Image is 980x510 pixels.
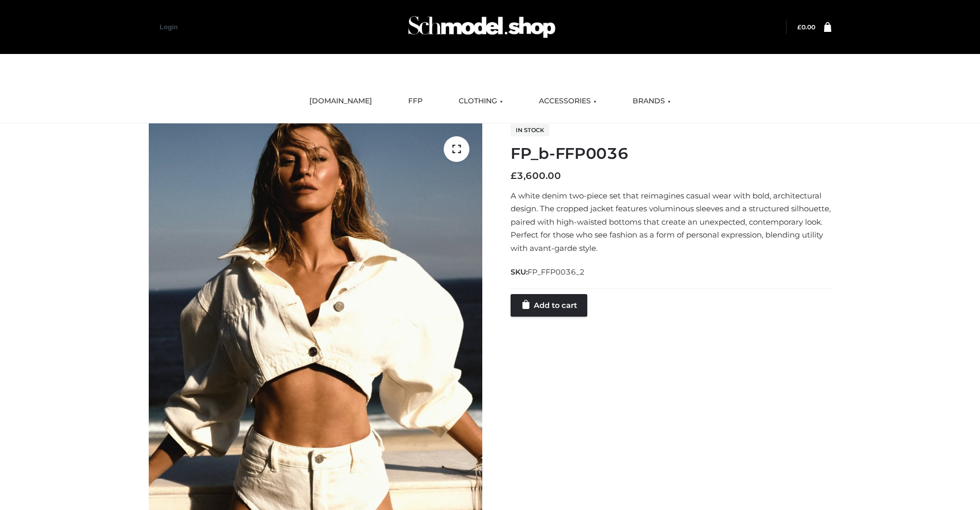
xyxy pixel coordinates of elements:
img: Schmodel Admin 964 [405,7,559,47]
a: Add to cart [511,294,587,317]
a: £0.00 [797,23,815,31]
bdi: 3,600.00 [511,170,561,181]
span: In stock [511,124,549,136]
bdi: 0.00 [797,23,815,31]
span: FP_FFP0036_2 [528,267,585,277]
a: [DOMAIN_NAME] [302,90,380,113]
a: FFP [400,90,430,113]
span: SKU: [511,266,586,278]
a: Login [160,23,178,31]
span: £ [511,170,517,181]
a: ACCESSORIES [531,90,604,113]
a: CLOTHING [451,90,511,113]
a: BRANDS [625,90,678,113]
h1: FP_b-FFP0036 [511,144,831,163]
p: A white denim two-piece set that reimagines casual wear with bold, architectural design. The crop... [511,189,831,255]
span: £ [797,23,801,31]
